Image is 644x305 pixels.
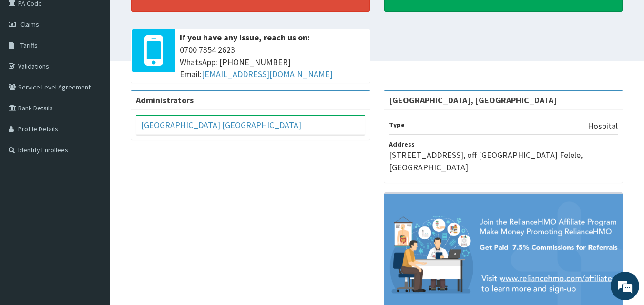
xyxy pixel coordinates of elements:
p: [STREET_ADDRESS], off [GEOGRAPHIC_DATA] Felele, [GEOGRAPHIC_DATA] [389,149,618,173]
span: Tariffs [20,41,38,49]
textarea: Type your message and hit 'Enter' [5,204,182,237]
b: Address [389,140,415,148]
b: If you have any issue, reach us on: [180,32,310,43]
span: Claims [20,20,39,29]
b: Type [389,120,405,129]
strong: [GEOGRAPHIC_DATA], [GEOGRAPHIC_DATA] [389,95,557,106]
a: [GEOGRAPHIC_DATA] [GEOGRAPHIC_DATA] [141,119,301,130]
img: d_794563401_company_1708531726252_794563401 [18,48,39,71]
div: Chat with us now [50,53,160,66]
div: Minimize live chat window [156,5,179,28]
b: Administrators [136,95,194,106]
span: 0700 7354 2623 WhatsApp: [PHONE_NUMBER] Email: [180,44,365,80]
span: We're online! [55,92,132,188]
a: [EMAIL_ADDRESS][DOMAIN_NAME] [202,69,333,79]
p: Hospital [588,120,618,132]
